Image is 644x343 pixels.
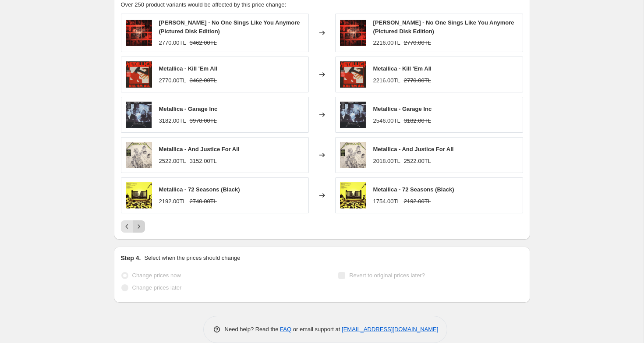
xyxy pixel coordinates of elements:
div: 2216.00TL [373,76,400,85]
nav: Pagination [121,220,145,233]
strike: 2740.00TL [190,197,217,206]
strike: 2192.00TL [404,197,431,206]
button: Previous [121,220,133,233]
div: 1754.00TL [373,197,400,206]
span: Over 250 product variants would be affected by this price change: [121,1,287,8]
img: Metallica72SeasonOn_80x.png [126,182,152,209]
a: FAQ [280,326,291,332]
span: Metallica - Garage Inc [159,106,218,112]
p: Select when the prices should change [144,254,240,262]
div: 2770.00TL [159,39,186,47]
span: Change prices now [132,272,181,279]
div: 2192.00TL [159,197,186,206]
strike: 2522.00TL [404,157,431,166]
span: Metallica - 72 Seasons (Black) [373,186,454,193]
img: MetallicaAndJusticeForAllOn_80x.png [126,142,152,168]
div: 2522.00TL [159,157,186,166]
span: Metallica - And Justice For All [159,146,240,152]
span: Metallica - Kill 'Em All [373,65,432,72]
span: [PERSON_NAME] - No One Sings Like You Anymore (Pictured Disk Edition) [159,19,300,35]
span: [PERSON_NAME] - No One Sings Like You Anymore (Pictured Disk Edition) [373,19,514,35]
span: or email support at [291,326,342,332]
h2: Step 4. [121,254,141,262]
span: Metallica - Kill 'Em All [159,65,217,72]
div: 3182.00TL [159,117,186,125]
span: Metallica - 72 Seasons (Black) [159,186,240,193]
img: MetallicaKillEmAllOn_80x.png [126,61,152,88]
img: MetallicaAndJusticeForAllOn_80x.png [340,142,366,168]
a: [EMAIL_ADDRESS][DOMAIN_NAME] [342,326,438,332]
strike: 3152.00TL [190,157,217,166]
span: Change prices later [132,284,182,291]
img: Metallica72SeasonOn_80x.png [340,182,366,209]
span: Metallica - And Justice For All [373,146,454,152]
div: 2546.00TL [373,117,400,125]
img: MetallicaGarageIncOn_80x.png [340,102,366,128]
div: 2770.00TL [159,76,186,85]
span: Revert to original prices later? [349,272,425,279]
strike: 3182.00TL [404,117,431,125]
strike: 3462.00TL [190,39,217,47]
button: Next [133,220,145,233]
strike: 2770.00TL [404,39,431,47]
span: Metallica - Garage Inc [373,106,432,112]
span: Need help? Read the [225,326,280,332]
img: ChrisCornellOn_80x.png [340,20,366,46]
div: 2018.00TL [373,157,400,166]
strike: 2770.00TL [404,76,431,85]
img: MetallicaGarageIncOn_80x.png [126,102,152,128]
div: 2216.00TL [373,39,400,47]
strike: 3462.00TL [190,76,217,85]
strike: 3978.00TL [190,117,217,125]
img: ChrisCornellOn_80x.png [126,20,152,46]
img: MetallicaKillEmAllOn_80x.png [340,61,366,88]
